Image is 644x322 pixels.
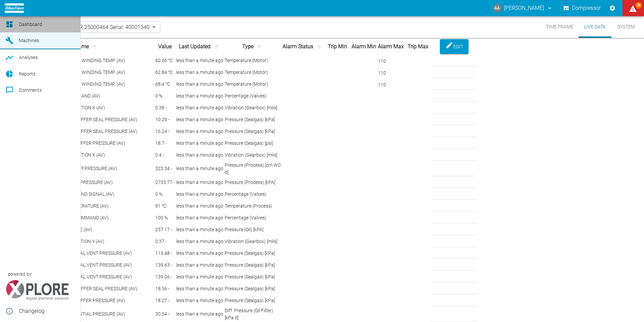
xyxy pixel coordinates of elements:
[155,191,175,198] div: 0 %
[155,57,175,64] div: 60.062 °C
[155,128,175,135] div: 16.24 -
[224,307,282,322] td: Diff. Pressure (Oil Filter) [kPa d]
[492,2,554,14] button: anthony.andrews@atlascopco.com
[176,116,223,123] div: 9/8/2025, 11:55:25 AM
[224,248,282,259] td: Pressure (Sealgas) [kPa]
[224,114,282,125] td: Pressure (Sealgas) [kPa]
[155,226,175,233] div: 257.174548 -
[224,295,282,306] td: Pressure (Sealgas) [kPa]
[20,79,154,90] td: TE45 MAIN DRIVER PHASE C WINDING TEMP. (AV)
[493,4,501,12] div: AA
[155,297,175,304] div: 18.27 -
[90,44,99,50] span: sort-name
[378,39,404,54] th: Alarm Max
[155,179,175,186] div: 2733.77234 -
[20,55,154,66] td: TE41 MAIN DRIVER PHASE A WINDING TEMP. (AV)
[155,69,175,76] div: 62.842 °C
[611,16,641,38] button: System
[176,311,223,318] div: 9/8/2025, 11:55:25 AM
[176,238,223,245] div: 9/8/2025, 11:55:25 AM
[155,214,175,221] div: 100 %
[224,161,282,176] td: Pressure (Process) [cm WC d]
[155,152,175,159] div: 0.4 -
[36,23,150,31] span: 25000464 CEFA_TR 25000464 Serial: 40001340
[8,271,31,277] span: powered by
[20,307,154,322] td: PDT227 OIL FILTER DIFFERENTIAL PRESSURE (AV)
[70,55,75,60] a: new /analyses/list/0
[176,179,223,186] div: 9/8/2025, 11:55:25 AM
[176,262,223,269] div: 9/8/2025, 11:55:25 AM
[541,16,579,38] button: Time Frame
[378,80,404,88] div: 110
[224,283,282,294] td: Pressure (Sealgas) [kPa]
[378,68,404,77] div: 110
[606,2,618,14] button: Settings
[351,39,377,54] th: Alarm Min
[20,177,154,188] td: PT332 STAGE 3 DISCHARGE PRESSURE (AV)
[20,236,154,247] td: YT3Y STAGE 3 RADIAL VIBRATION Y (AV)
[70,38,75,44] a: new /machines
[20,212,154,223] td: X305 INLET GUIDE VANES COMMAND (AV)
[20,295,154,306] td: STAGE 2 NITROGEN SEAL BUFFER PRESSURE (AV)
[224,126,282,137] td: Pressure (Sealgas) [kPa]
[176,92,223,100] div: 9/8/2025, 11:55:25 AM
[176,214,223,221] div: 9/8/2025, 11:55:25 AM
[155,81,175,88] div: 68.402 °C
[224,200,282,212] td: Temperature (Process)
[155,39,175,54] th: Value
[176,250,223,257] div: 9/8/2025, 11:55:25 AM
[224,102,282,113] td: Vibration (Gearbox) [mils]
[176,140,223,147] div: 9/8/2025, 11:55:25 AM
[176,152,223,159] div: 9/8/2025, 11:55:25 AM
[155,165,175,172] div: 323.342 -
[20,189,154,200] td: REM RV REMOTE RV COMMAND SIGNAL (AV)
[324,39,350,54] th: Trip Min
[20,283,154,294] td: PT112 STAGE 1 PROCESS BUFFER SEAL PRESSURE (AV)
[176,285,223,292] div: 9/8/2025, 11:55:25 AM
[224,67,282,78] td: Temperature (Motor)
[224,271,282,283] td: Pressure (Sealgas) [kPa]
[224,138,282,149] td: Pressure (Sealgas) [psi]
[224,189,282,200] td: Percentage (Valves)
[20,271,154,283] td: PT134 STAGE 3 PRIMARY SEAL VENT PRESSURE (AV)
[224,150,282,161] td: Vibration (Gearbox) [mils]
[20,102,154,113] td: YT2X STAGE 2 RADIAL VIBRATION X (AV)
[5,280,69,300] img: Xplore Logo
[176,39,224,54] th: Last Updated
[176,203,223,210] div: 9/8/2025, 11:55:25 AM
[176,297,223,304] div: 9/8/2025, 11:55:25 AM
[19,55,38,60] span: Analyses
[212,44,221,50] span: sort-time
[155,311,175,318] div: 30.336944 -
[19,307,75,315] span: Changelog
[5,3,24,12] img: logo
[378,56,404,65] div: 110
[20,150,154,161] td: YT3X STAGE 3 RADIAL VIBRATION X (AV)
[20,126,154,137] td: PT132 STAGE 3 PROCESS BUFFER SEAL PRESSURE (AV)
[20,248,154,259] td: PT114 STAGE 1 PRIMARY SEAL VENT PRESSURE (AV)
[176,57,223,64] div: 9/8/2025, 11:55:25 AM
[20,260,154,271] td: PT124 STAGE 2 PRIMARY SEAL VENT PRESSURE (AV)
[155,116,175,123] div: 10.295 -
[20,90,154,102] td: X360 RECYCLE VALVE COMMAND (AV)
[25,23,150,31] a: 25000464 CEFA_TR 25000464 Serial: 40001340
[224,90,282,102] td: Percentage (Valves)
[315,44,323,50] span: sort-status
[20,224,154,235] td: PT230 OIL SUPPLY PRESSURE (AV)
[176,191,223,198] div: 9/8/2025, 11:55:25 AM
[176,273,223,280] div: 9/8/2025, 11:55:25 AM
[20,138,154,149] td: STAGE 1 NITROGEN SEAL BUFFER PRESSURE (AV)
[20,39,154,54] th: Name
[224,39,282,54] th: Type
[224,55,282,66] td: Temperature (Motor)
[224,236,282,247] td: Vibration (Gearbox) [mils]
[282,39,324,54] th: Alarm Status
[20,114,154,125] td: PT122 STAGE 2 PROCESS BUFFER SEAL PRESSURE (AV)
[224,224,282,235] td: Pressure (Oil) [kPA]
[19,22,42,27] span: Dashboard
[224,79,282,90] td: Temperature (Motor)
[176,104,223,111] div: 9/8/2025, 11:55:25 AM
[155,250,175,257] div: 119.48 -
[224,177,282,188] td: Pressure (Process) [kPA]
[20,161,154,176] td: PDT320 STAGE 2 NOZZLE DIFF.PRESSURE (AV)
